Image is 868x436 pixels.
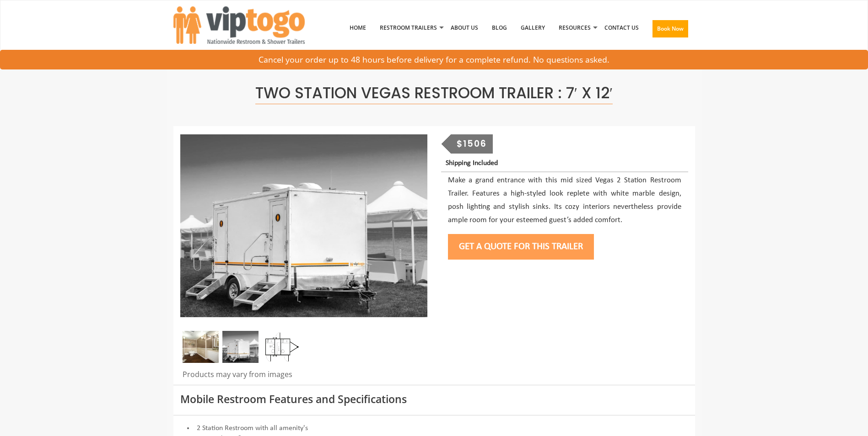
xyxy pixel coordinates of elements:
[183,331,219,363] img: Inside of complete restroom with a stall and mirror
[343,4,373,52] a: Home
[552,4,598,52] a: Resources
[646,4,695,57] a: Book Now
[448,174,681,227] p: Make a grand entrance with this mid sized Vegas 2 Station Restroom Trailer. Features a high-style...
[448,234,594,260] button: Get a Quote for this Trailer
[652,20,688,37] button: Book Now
[451,134,493,154] div: $1506
[373,4,444,52] a: Restroom Trailers
[485,4,514,52] a: Blog
[444,4,485,52] a: About Us
[180,423,688,434] li: 2 Station Restroom with all amenity's
[180,369,427,385] div: Products may vary from images
[514,4,552,52] a: Gallery
[448,242,594,251] a: Get a Quote for this Trailer
[180,134,427,317] img: Side view of two station restroom trailer with separate doors for males and females
[180,393,688,405] h3: Mobile Restroom Features and Specifications
[173,6,305,44] img: VIPTOGO
[598,4,646,52] a: Contact Us
[263,331,299,363] img: Floor Plan of 2 station restroom with sink and toilet
[222,331,259,363] img: Side view of two station restroom trailer with separate doors for males and females
[446,157,688,170] p: Shipping Included
[255,82,613,104] span: Two Station Vegas Restroom Trailer : 7′ x 12′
